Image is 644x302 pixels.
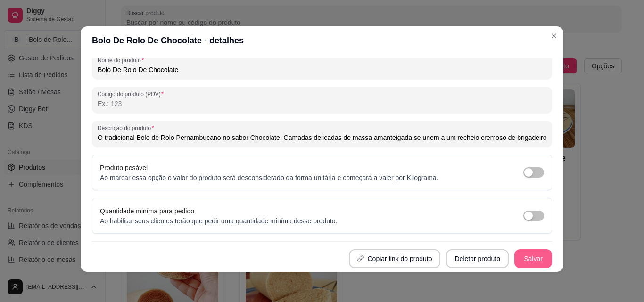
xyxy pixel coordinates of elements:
button: Close [546,28,561,43]
label: Descrição do produto [98,124,157,132]
button: Deletar produto [446,249,509,268]
label: Produto pesável [100,164,148,171]
button: Salvar [514,249,552,268]
input: Código do produto (PDV) [98,99,546,108]
p: Ao habilitar seus clientes terão que pedir uma quantidade miníma desse produto. [100,216,338,226]
label: Quantidade miníma para pedido [100,207,194,215]
label: Código do produto (PDV) [98,90,167,98]
button: Copiar link do produto [349,249,441,268]
header: Bolo De Rolo De Chocolate - detalhes [81,26,563,55]
label: Nome do produto [98,56,147,64]
p: Ao marcar essa opção o valor do produto será desconsiderado da forma unitária e começará a valer ... [100,173,438,182]
input: Descrição do produto [98,133,546,142]
input: Nome do produto [98,65,546,74]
